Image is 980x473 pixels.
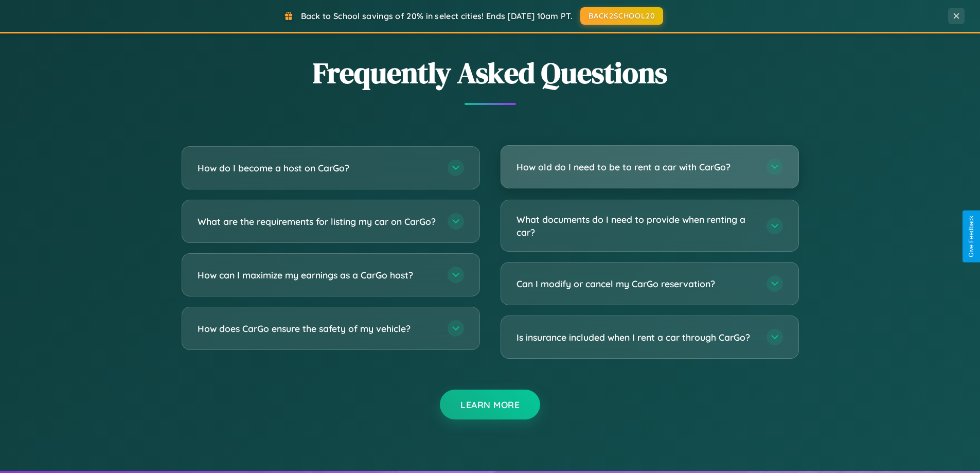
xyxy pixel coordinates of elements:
h2: Frequently Asked Questions [182,53,799,93]
h3: How do I become a host on CarGo? [198,162,437,174]
h3: How can I maximize my earnings as a CarGo host? [198,269,437,282]
button: BACK2SCHOOL20 [580,7,663,25]
h3: What are the requirements for listing my car on CarGo? [198,215,437,228]
button: Learn More [440,390,540,419]
h3: How does CarGo ensure the safety of my vehicle? [198,322,437,335]
h3: Can I modify or cancel my CarGo reservation? [516,277,756,290]
h3: How old do I need to be to rent a car with CarGo? [516,161,756,173]
h3: Is insurance included when I rent a car through CarGo? [516,331,756,344]
h3: What documents do I need to provide when renting a car? [516,213,756,238]
div: Give Feedback [968,216,975,257]
span: Back to School savings of 20% in select cities! Ends [DATE] 10am PT. [301,11,573,21]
